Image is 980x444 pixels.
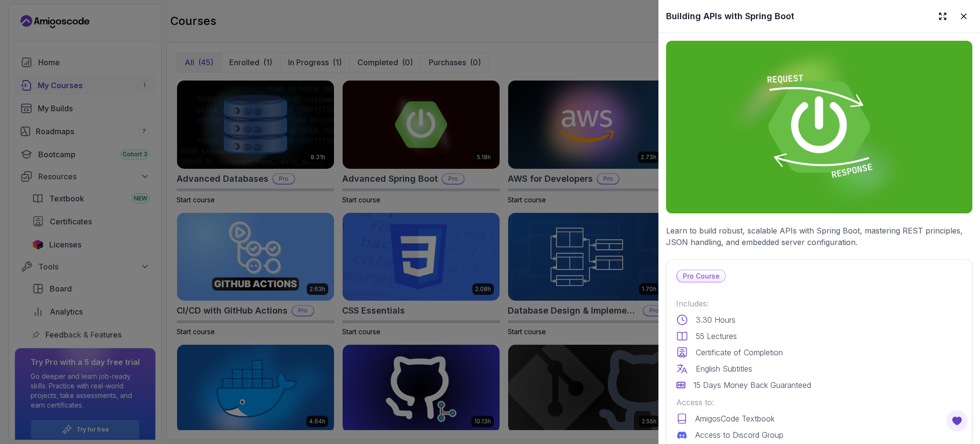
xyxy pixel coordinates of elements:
button: Open Feedback Button [946,409,969,432]
h2: Building APIs with Spring Boot [666,10,794,23]
p: 55 Lectures [696,330,737,342]
img: building-apis-with-spring-boot_thumbnail [666,41,972,213]
p: Certificate of Completion [696,347,783,358]
p: English Subtitles [696,363,752,374]
button: Expand drawer [934,8,951,25]
p: 3.30 Hours [696,314,735,326]
p: Pro Course [677,270,725,282]
p: Access to Discord Group [695,429,783,441]
p: 15 Days Money Back Guaranteed [693,379,811,391]
p: Includes: [676,298,962,309]
p: Access to: [676,397,962,408]
p: Learn to build robust, scalable APIs with Spring Boot, mastering REST principles, JSON handling, ... [666,225,972,248]
p: AmigosCode Textbook [695,413,775,424]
